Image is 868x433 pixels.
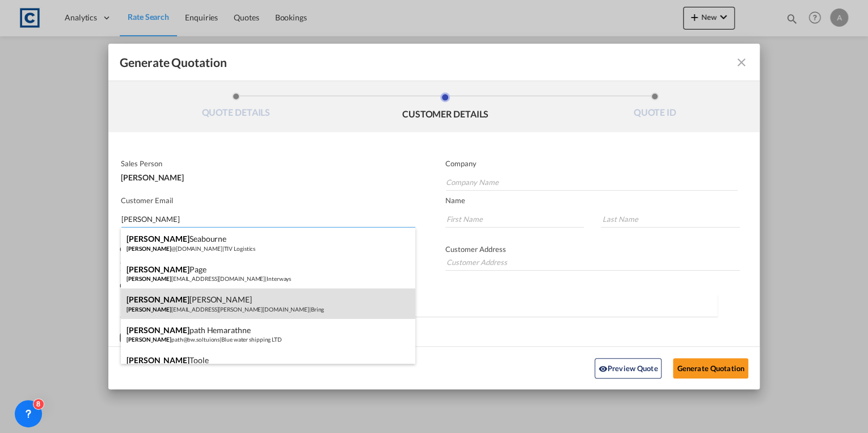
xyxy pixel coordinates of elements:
[599,364,608,373] md-icon: icon-eye
[340,93,550,123] li: CUSTOMER DETAILS
[550,93,760,123] li: QUOTE ID
[445,196,760,205] p: Name
[445,211,584,228] input: First Name
[445,159,738,168] p: Company
[120,55,226,70] span: Generate Quotation
[601,211,739,228] input: Last Name
[735,56,748,69] md-icon: icon-close fg-AAA8AD cursor m-0
[121,211,415,228] input: Search by Customer Name/Email Id/Company
[445,245,506,254] span: Customer Address
[120,332,255,343] md-checkbox: Checkbox No Ink
[120,281,718,290] p: CC Emails
[131,93,340,123] li: QUOTE DETAILS
[121,168,412,182] div: [PERSON_NAME]
[120,245,413,254] p: Contact
[120,254,413,271] input: Contact Number
[445,254,740,271] input: Customer Address
[120,295,718,317] md-chips-wrap: Chips container. Enter the text area, then type text, and press enter to add a chip.
[121,159,412,168] p: Sales Person
[595,358,662,379] button: icon-eyePreview Quote
[121,196,415,205] p: Customer Email
[673,358,748,379] button: Generate Quotation
[446,174,738,191] input: Company Name
[108,44,760,389] md-dialog: Generate QuotationQUOTE ...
